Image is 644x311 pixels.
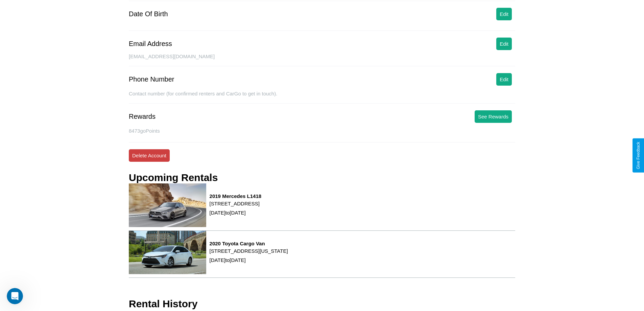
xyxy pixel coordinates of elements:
[475,110,512,123] button: See Rewards
[129,53,515,66] div: [EMAIL_ADDRESS][DOMAIN_NAME]
[129,113,156,120] div: Rewards
[129,75,174,83] div: Phone Number
[210,256,288,265] p: [DATE] to [DATE]
[129,172,218,183] h3: Upcoming Rentals
[129,40,172,48] div: Email Address
[210,193,261,199] h3: 2019 Mercedes L1418
[210,246,288,256] p: [STREET_ADDRESS][US_STATE]
[129,126,515,135] p: 8473 goPoints
[129,298,197,310] h3: Rental History
[129,149,170,162] button: Delete Account
[210,199,261,208] p: [STREET_ADDRESS]
[129,10,168,18] div: Date Of Birth
[129,91,515,104] div: Contact number (for confirmed renters and CarGo to get in touch).
[129,231,206,274] img: rental
[496,73,512,86] button: Edit
[636,142,641,169] div: Give Feedback
[496,8,512,20] button: Edit
[210,241,288,246] h3: 2020 Toyota Cargo Van
[129,183,206,227] img: rental
[496,38,512,50] button: Edit
[210,208,261,217] p: [DATE] to [DATE]
[7,288,23,304] iframe: Intercom live chat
